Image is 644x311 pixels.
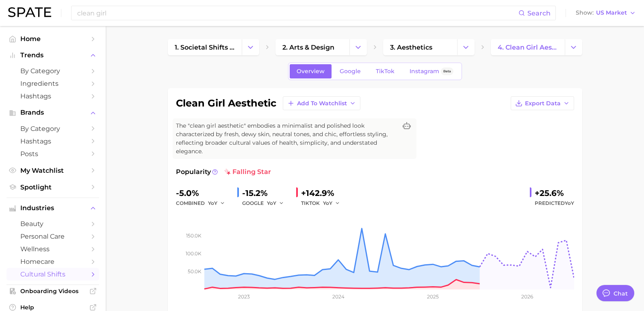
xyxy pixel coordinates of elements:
[7,107,99,119] button: Brands
[443,68,451,75] span: Beta
[20,233,85,240] span: personal care
[297,100,347,107] span: Add to Watchlist
[7,181,99,194] a: Spotlight
[208,198,226,208] button: YoY
[383,39,457,55] a: 3. aesthetics
[20,109,85,116] span: Brands
[7,255,99,268] a: homecare
[282,43,334,51] span: 2. arts & design
[7,230,99,243] a: personal care
[7,243,99,255] a: wellness
[20,92,85,100] span: Hashtags
[333,64,368,78] a: Google
[290,64,332,78] a: Overview
[176,167,211,177] span: Popularity
[238,294,249,300] tspan: 2023
[224,167,271,177] span: falling star
[7,164,99,177] a: My Watchlist
[7,65,99,77] a: by Category
[491,39,565,55] a: 4. clean girl aesthetic
[8,7,51,17] img: SPATE
[20,287,85,295] span: Onboarding Videos
[20,304,85,311] span: Help
[20,67,85,75] span: by Category
[242,198,290,208] div: GOOGLE
[535,187,574,200] div: +25.6%
[7,77,99,90] a: Ingredients
[176,122,397,156] span: The "clean girl aesthetic" embodies a minimalist and polished look characterized by fresh, dewy s...
[267,198,284,208] button: YoY
[323,198,340,208] button: YoY
[565,39,582,55] button: Change Category
[20,125,85,133] span: by Category
[20,35,85,43] span: Home
[20,80,85,87] span: Ingredients
[20,183,85,191] span: Spotlight
[7,135,99,148] a: Hashtags
[275,39,349,55] a: 2. arts & design
[283,96,360,110] button: Add to Watchlist
[76,6,518,20] input: Search here for a brand, industry, or ingredient
[527,9,551,17] span: Search
[7,49,99,61] button: Trends
[369,64,401,78] a: TikTok
[20,270,85,278] span: cultural shifts
[525,100,561,107] span: Export Data
[457,39,475,55] button: Change Category
[297,68,325,75] span: Overview
[267,200,276,207] span: YoY
[576,11,594,15] span: Show
[565,200,574,206] span: YoY
[20,52,85,59] span: Trends
[376,68,395,75] span: TikTok
[574,8,638,18] button: ShowUS Market
[224,169,231,175] img: falling star
[521,294,533,300] tspan: 2026
[7,90,99,102] a: Hashtags
[323,200,332,207] span: YoY
[535,198,574,208] span: Predicted
[208,200,217,207] span: YoY
[596,11,627,15] span: US Market
[20,245,85,253] span: wellness
[349,39,367,55] button: Change Category
[20,150,85,158] span: Posts
[20,258,85,265] span: homecare
[332,294,344,300] tspan: 2024
[20,137,85,145] span: Hashtags
[242,39,259,55] button: Change Category
[176,198,231,208] div: combined
[410,68,439,75] span: Instagram
[20,204,85,212] span: Industries
[390,43,432,51] span: 3. aesthetics
[7,148,99,160] a: Posts
[7,122,99,135] a: by Category
[168,39,242,55] a: 1. societal shifts & culture
[427,294,439,300] tspan: 2025
[176,98,276,108] h1: clean girl aesthetic
[7,268,99,281] a: cultural shifts
[7,33,99,45] a: Home
[175,43,235,51] span: 1. societal shifts & culture
[7,217,99,230] a: beauty
[340,68,361,75] span: Google
[301,187,346,200] div: +142.9%
[7,285,99,297] a: Onboarding Videos
[301,198,346,208] div: TIKTOK
[242,187,290,200] div: -15.2%
[511,96,574,110] button: Export Data
[20,220,85,228] span: beauty
[7,202,99,214] button: Industries
[176,187,231,200] div: -5.0%
[20,167,85,174] span: My Watchlist
[403,64,460,78] a: InstagramBeta
[498,43,558,51] span: 4. clean girl aesthetic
